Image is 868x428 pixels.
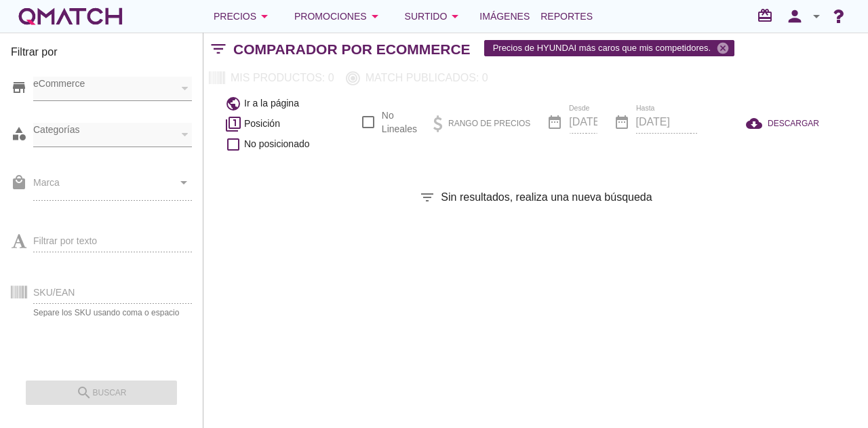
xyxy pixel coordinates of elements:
i: arrow_drop_down [367,8,383,24]
div: Promociones [294,8,383,24]
i: redeem [757,7,778,24]
i: filter_list [203,49,233,50]
a: Imágenes [474,3,535,30]
i: arrow_drop_down [808,8,825,24]
i: cancel [716,41,730,55]
i: category [11,125,27,142]
button: Surtido [394,3,475,30]
div: Precios [214,8,273,24]
div: Surtido [405,8,464,24]
h3: Filtrar por [11,44,192,66]
i: filter_1 [225,116,241,132]
a: white-qmatch-logo [16,3,125,30]
i: public [225,96,241,112]
h2: Comparador por eCommerce [233,39,471,60]
span: No posicionado [244,137,310,151]
i: arrow_drop_down [256,8,273,24]
button: Precios [203,3,283,30]
label: No Lineales [382,109,417,136]
i: store [11,79,27,96]
span: Sin resultados, realiza una nueva búsqueda [441,189,652,206]
button: DESCARGAR [735,111,830,136]
span: Posición [244,117,280,131]
i: person [781,7,808,26]
a: Reportes [535,3,598,30]
span: DESCARGAR [768,117,819,130]
span: Ir a la página [244,96,299,111]
span: Imágenes [479,8,530,24]
i: check_box_outline_blank [225,136,241,153]
button: Promociones [283,3,394,30]
span: Reportes [540,8,593,24]
span: Precios de HYUNDAI más caros que mis competidores. [485,37,734,59]
i: arrow_drop_down [447,8,463,24]
i: cloud_download [746,115,768,132]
